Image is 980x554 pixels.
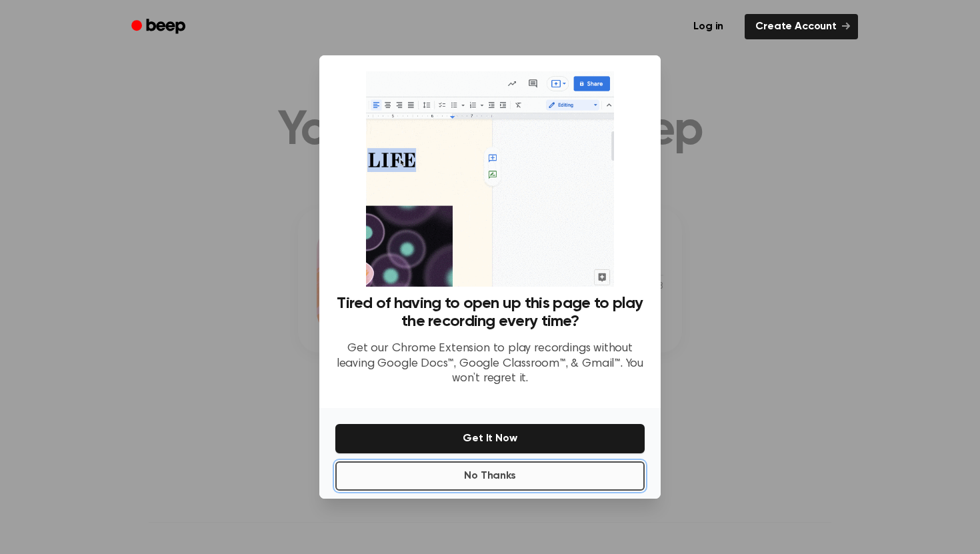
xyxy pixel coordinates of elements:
[680,11,737,42] a: Log in
[335,295,645,331] h3: Tired of having to open up this page to play the recording every time?
[745,14,858,39] a: Create Account
[335,424,645,453] button: Get It Now
[335,461,645,491] button: No Thanks
[366,71,613,287] img: Beep extension in action
[122,14,197,40] a: Beep
[335,341,645,387] p: Get our Chrome Extension to play recordings without leaving Google Docs™, Google Classroom™, & Gm...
